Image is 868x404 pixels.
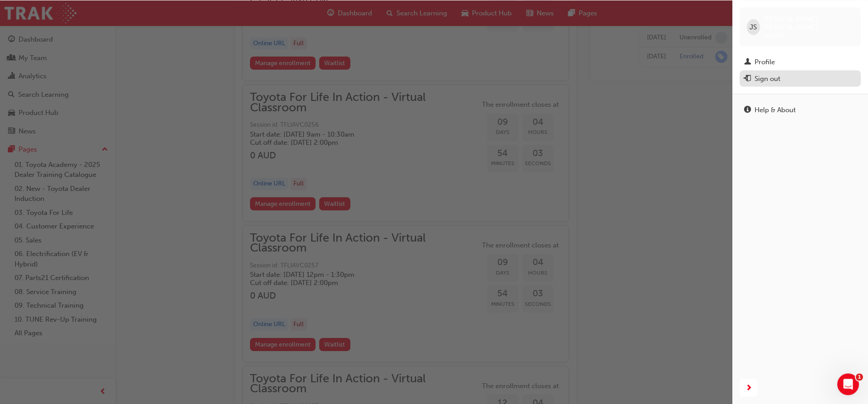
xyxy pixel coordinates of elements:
[755,73,780,84] div: Sign out
[750,22,757,32] span: JS
[745,382,752,394] span: next-icon
[740,101,861,118] a: Help & About
[755,105,796,115] div: Help & About
[744,58,751,66] span: man-icon
[740,53,861,70] a: Profile
[856,373,863,380] span: 1
[764,14,854,31] span: [PERSON_NAME] [PERSON_NAME]
[744,106,751,114] span: info-icon
[764,31,785,39] span: 492825
[744,75,751,83] span: exit-icon
[740,70,861,87] button: Sign out
[755,57,775,67] div: Profile
[837,373,859,395] iframe: Intercom live chat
